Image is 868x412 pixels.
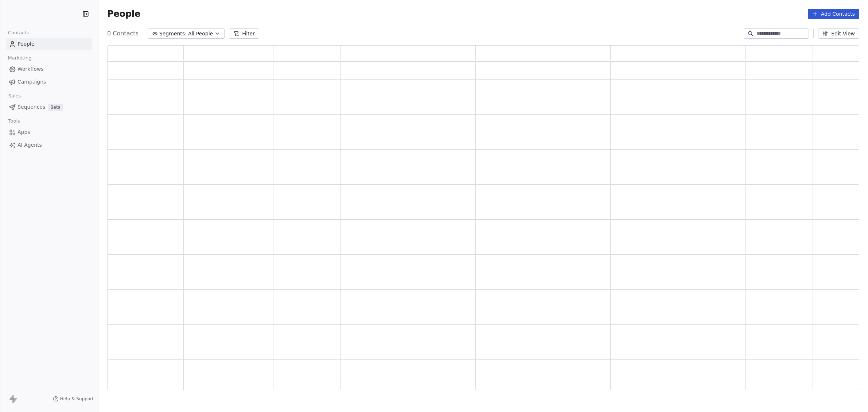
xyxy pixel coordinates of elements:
span: Sales [5,91,24,101]
span: People [17,40,35,48]
button: Edit View [818,28,859,39]
span: Marketing [5,53,35,63]
span: Tools [5,116,23,127]
a: People [6,38,92,50]
span: Help & Support [60,396,94,402]
a: AI Agents [6,139,92,151]
span: People [107,8,140,19]
span: 0 Contacts [107,29,139,38]
a: Campaigns [6,76,92,88]
span: Beta [48,104,63,111]
span: Apps [17,128,30,136]
button: Add Contacts [808,9,859,19]
button: Filter [229,28,259,39]
span: Sequences [17,103,45,111]
a: Help & Support [53,396,94,402]
span: Contacts [5,27,32,38]
span: AI Agents [17,141,42,149]
a: Apps [6,126,92,138]
span: Segments: [159,30,187,38]
a: SequencesBeta [6,101,92,113]
a: Workflows [6,63,92,75]
span: Workflows [17,65,44,73]
span: All People [188,30,213,38]
span: Campaigns [17,78,46,86]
